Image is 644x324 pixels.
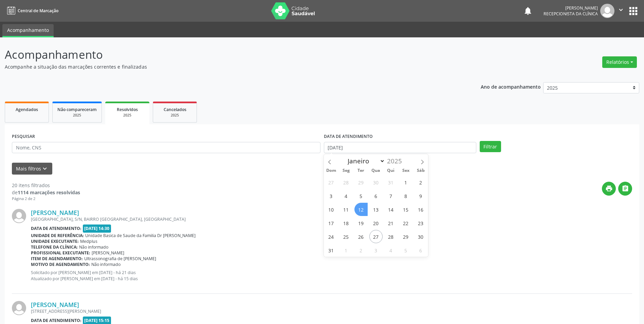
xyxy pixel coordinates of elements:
b: Item de agendamento: [31,256,83,262]
i:  [617,6,625,14]
span: Agosto 10, 2025 [325,203,338,216]
i:  [622,185,629,192]
div: de [12,189,80,196]
button: notifications [523,6,533,16]
div: [STREET_ADDRESS][PERSON_NAME] [31,308,632,314]
span: Agosto 24, 2025 [325,230,338,243]
span: Agosto 13, 2025 [369,203,383,216]
span: Agosto 17, 2025 [325,216,338,230]
p: Acompanhamento [5,46,449,63]
span: Agosto 9, 2025 [414,189,427,202]
b: Data de atendimento: [31,226,81,231]
span: Julho 31, 2025 [384,176,398,189]
span: Não informado [79,244,108,250]
div: Página 2 de 2 [12,196,80,202]
button: Relatórios [602,56,637,68]
label: PESQUISAR [12,131,35,142]
span: Setembro 5, 2025 [399,244,412,257]
span: Ultrassonografia de [PERSON_NAME] [84,256,156,262]
button: print [602,182,616,196]
img: img [600,4,614,18]
div: 2025 [110,113,145,118]
span: Agendados [16,107,38,112]
button: Filtrar [480,141,501,152]
span: Sáb [413,168,428,173]
span: Julho 28, 2025 [339,176,353,189]
span: Agosto 8, 2025 [399,189,412,202]
a: [PERSON_NAME] [31,301,79,308]
div: 2025 [158,113,192,118]
button: Mais filtroskeyboard_arrow_down [12,163,52,175]
span: Dom [324,168,339,173]
span: Julho 29, 2025 [354,176,368,189]
span: Agosto 21, 2025 [384,216,398,230]
button:  [618,182,632,196]
span: Agosto 11, 2025 [339,203,353,216]
i: print [605,185,613,192]
span: Agosto 22, 2025 [399,216,412,230]
div: [PERSON_NAME] [544,5,598,11]
span: Medplus [80,238,97,244]
input: Selecione um intervalo [324,142,476,154]
img: img [12,209,26,223]
span: Agosto 31, 2025 [325,244,338,257]
p: Acompanhe a situação das marcações correntes e finalizadas [5,63,449,70]
span: Não informado [91,262,121,267]
label: DATA DE ATENDIMENTO [324,131,373,142]
span: Recepcionista da clínica [544,11,598,17]
button: apps [627,5,639,17]
span: Agosto 20, 2025 [369,216,383,230]
span: Agosto 25, 2025 [339,230,353,243]
i: keyboard_arrow_down [41,165,49,173]
span: Ter [353,168,368,173]
select: Month [345,156,385,166]
b: Motivo de agendamento: [31,262,90,267]
span: Julho 27, 2025 [325,176,338,189]
span: Setembro 1, 2025 [339,244,353,257]
span: Agosto 30, 2025 [414,230,427,243]
span: Agosto 29, 2025 [399,230,412,243]
b: Telefone da clínica: [31,244,78,250]
span: Julho 30, 2025 [369,176,383,189]
div: 20 itens filtrados [12,182,80,189]
span: [DATE] 14:30 [83,224,111,232]
span: Agosto 12, 2025 [354,203,368,216]
span: Agosto 1, 2025 [399,176,412,189]
span: Agosto 2, 2025 [414,176,427,189]
span: Setembro 3, 2025 [369,244,383,257]
strong: 1114 marcações resolvidas [18,189,80,196]
a: Central de Marcação [5,5,58,16]
button:  [614,4,627,18]
a: [PERSON_NAME] [31,209,79,216]
span: Agosto 16, 2025 [414,203,427,216]
span: Resolvidos [117,107,138,112]
p: Solicitado por [PERSON_NAME] em [DATE] - há 21 dias Atualizado por [PERSON_NAME] em [DATE] - há 1... [31,270,632,281]
a: Acompanhamento [2,24,54,37]
span: Agosto 19, 2025 [354,216,368,230]
div: 2025 [57,113,97,118]
span: Agosto 7, 2025 [384,189,398,202]
span: Unidade Basica de Saude da Familia Dr [PERSON_NAME] [85,233,196,238]
span: Agosto 14, 2025 [384,203,398,216]
span: Cancelados [164,107,186,112]
span: Setembro 6, 2025 [414,244,427,257]
span: Agosto 6, 2025 [369,189,383,202]
span: Agosto 15, 2025 [399,203,412,216]
span: Agosto 23, 2025 [414,216,427,230]
span: Qua [368,168,383,173]
span: Seg [338,168,353,173]
p: Ano de acompanhamento [481,82,541,91]
span: [PERSON_NAME] [92,250,124,256]
span: Qui [383,168,398,173]
span: Setembro 4, 2025 [384,244,398,257]
input: Nome, CNS [12,142,320,154]
div: [GEOGRAPHIC_DATA], S/N, BAIRRO [GEOGRAPHIC_DATA], [GEOGRAPHIC_DATA] [31,216,632,222]
span: Setembro 2, 2025 [354,244,368,257]
b: Unidade executante: [31,238,79,244]
span: Agosto 4, 2025 [339,189,353,202]
span: Central de Marcação [18,8,58,14]
span: Agosto 18, 2025 [339,216,353,230]
b: Unidade de referência: [31,233,84,238]
b: Profissional executante: [31,250,90,256]
b: Data de atendimento: [31,318,81,323]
